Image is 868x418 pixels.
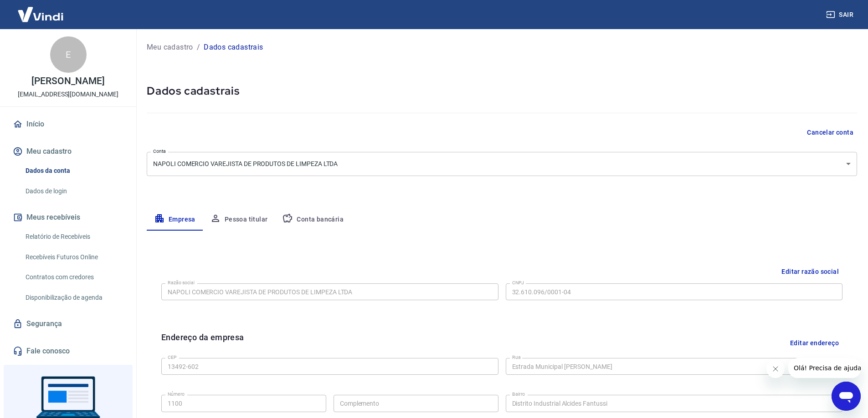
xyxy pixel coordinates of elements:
p: / [197,42,200,53]
span: Olá! Precisa de ajuda? [5,6,77,14]
p: [EMAIL_ADDRESS][DOMAIN_NAME] [18,90,118,99]
a: Fale conosco [11,341,125,361]
button: Cancelar conta [803,124,857,141]
a: Recebíveis Futuros Online [22,248,125,267]
button: Empresa [147,209,203,231]
button: Meus recebíveis [11,207,125,227]
div: E [50,36,87,73]
iframe: Botão para abrir a janela de mensagens [832,382,861,411]
a: Segurança [11,314,125,334]
div: NAPOLI COMERCIO VAREJISTA DE PRODUTOS DE LIMPEZA LTDA [147,152,857,176]
label: Bairro [512,391,525,398]
button: Conta bancária [275,209,351,231]
label: Rua [512,354,521,361]
a: Dados da conta [22,161,125,180]
p: [PERSON_NAME] [31,76,104,86]
h6: Endereço da empresa [161,331,244,354]
label: Conta [153,148,166,155]
button: Editar endereço [786,331,842,354]
a: Disponibilização de agenda [22,288,125,307]
button: Pessoa titular [203,209,275,231]
h5: Dados cadastrais [147,84,857,98]
a: Dados de login [22,182,125,201]
label: CNPJ [512,279,524,286]
label: Número [168,391,185,398]
a: Meu cadastro [147,42,193,53]
img: Vindi [11,0,70,28]
button: Sair [824,6,857,23]
label: Razão social [168,279,195,286]
p: Dados cadastrais [204,42,263,53]
a: Contratos com credores [22,268,125,287]
iframe: Mensagem da empresa [788,358,861,378]
button: Meu cadastro [11,141,125,161]
a: Relatório de Recebíveis [22,227,125,246]
button: Editar razão social [778,263,842,280]
iframe: Fechar mensagem [766,360,785,378]
label: CEP [168,354,176,361]
a: Início [11,114,125,134]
